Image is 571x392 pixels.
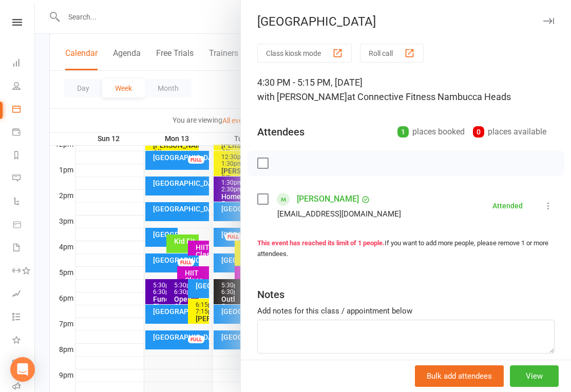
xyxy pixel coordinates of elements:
a: Calendar [12,99,35,122]
div: [GEOGRAPHIC_DATA] [241,14,571,29]
div: Open Intercom Messenger [10,357,35,382]
a: What's New [12,329,35,352]
span: with [PERSON_NAME] [257,91,347,102]
a: General attendance kiosk mode [12,352,35,376]
strong: This event has reached its limit of 1 people. [257,239,385,247]
a: Dashboard [12,52,35,75]
a: Assessments [12,283,35,306]
div: places available [473,125,546,139]
a: [PERSON_NAME] [297,191,359,207]
span: at Connective Fitness Nambucca Heads [347,91,511,102]
button: Bulk add attendees [415,365,504,387]
a: Payments [12,122,35,145]
div: If you want to add more people, please remove 1 or more attendees. [257,238,555,260]
div: Add notes for this class / appointment below [257,305,555,317]
a: Reports [12,145,35,168]
button: Roll call [360,44,424,63]
button: View [510,365,559,387]
div: 0 [473,126,484,138]
div: 4:30 PM - 5:15 PM, [DATE] [257,75,555,104]
a: People [12,75,35,99]
div: Attendees [257,125,304,139]
div: 1 [397,126,409,138]
button: Class kiosk mode [257,44,352,63]
div: Attended [492,202,523,209]
div: places booked [397,125,465,139]
a: Product Sales [12,214,35,237]
div: Notes [257,287,284,302]
div: [EMAIL_ADDRESS][DOMAIN_NAME] [277,207,401,221]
